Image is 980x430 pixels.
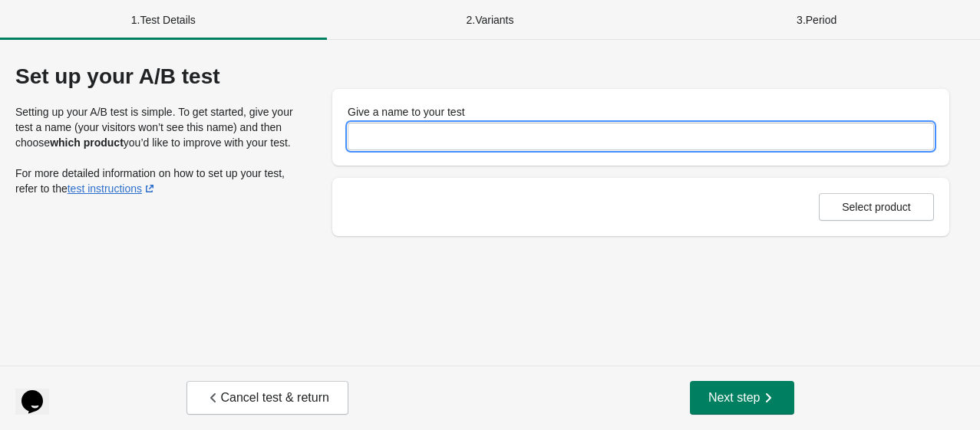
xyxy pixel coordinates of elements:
[842,201,911,213] span: Select product
[708,390,776,405] span: Next step
[819,193,934,221] button: Select product
[690,381,794,415] button: Next step
[348,104,465,120] label: Give a name to your test
[206,390,329,405] span: Cancel test & return
[15,104,302,150] p: Setting up your A/B test is simple. To get started, give your test a name (your visitors won’t se...
[15,64,302,89] div: Set up your A/B test
[50,136,124,149] strong: which product
[186,381,348,415] button: Cancel test & return
[68,182,157,195] a: test instructions
[15,166,302,196] p: For more detailed information on how to set up your test, refer to the
[15,369,64,415] iframe: chat widget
